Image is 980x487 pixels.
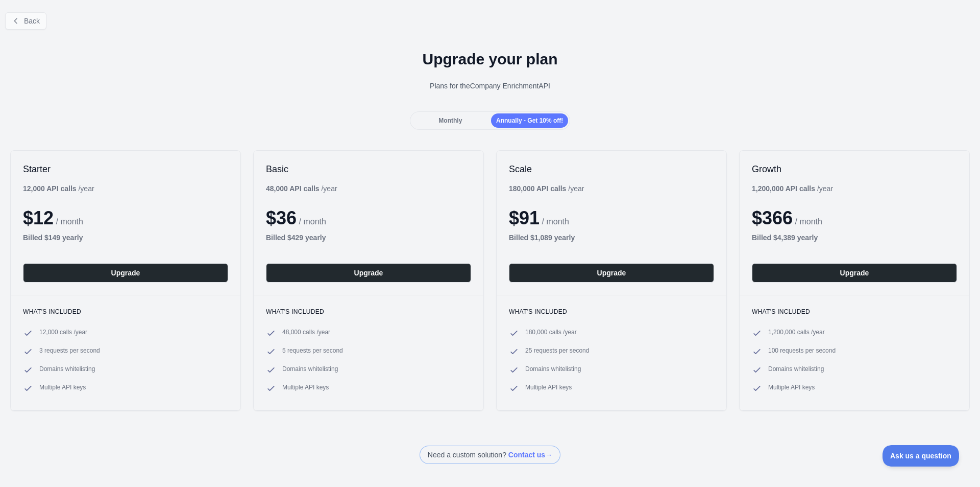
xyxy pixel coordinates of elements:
span: $ 91 [509,207,540,228]
b: 180,000 API calls [509,184,566,193]
div: / year [752,183,833,194]
div: / year [509,183,584,194]
b: 1,200,000 API calls [752,184,815,193]
h2: Scale [509,163,714,175]
span: $ 366 [752,207,793,228]
h2: Growth [752,163,957,175]
h2: Basic [266,163,471,175]
iframe: Toggle Customer Support [883,445,960,467]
